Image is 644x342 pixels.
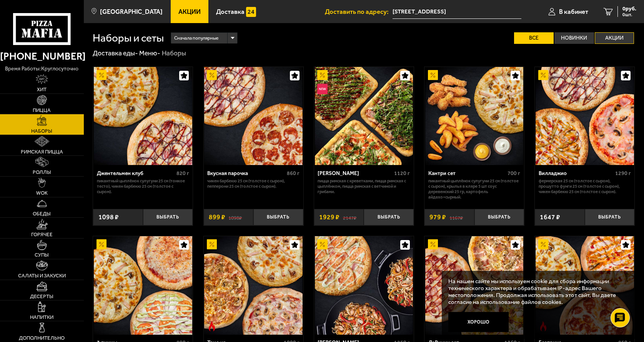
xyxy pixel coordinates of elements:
[428,70,438,80] img: Акционный
[18,273,66,278] span: Салаты и закуски
[209,214,225,220] span: 899 ₽
[228,214,242,220] s: 1098 ₽
[204,67,303,165] img: Вкусная парочка
[615,170,631,177] span: 1290 г
[424,67,524,165] a: АкционныйКантри сет
[178,8,201,15] span: Акции
[317,70,327,80] img: Акционный
[425,236,524,335] img: ДаВинчи сет
[139,49,160,57] a: Меню-
[536,67,634,165] img: Вилладжио
[314,67,414,165] a: АкционныйНовинкаМама Миа
[36,190,48,195] span: WOK
[585,209,635,225] button: Выбрать
[176,170,189,177] span: 820 г
[93,33,164,43] h1: Наборы и сеты
[474,209,524,225] button: Выбрать
[100,8,163,15] span: [GEOGRAPHIC_DATA]
[428,170,506,177] div: Кантри сет
[97,170,175,177] div: Джентельмен клуб
[207,321,217,331] img: Острое блюдо
[428,179,521,200] p: Пикантный цыплёнок сулугуни 25 см (толстое с сыром), крылья в кляре 5 шт соус деревенский 25 гр, ...
[448,312,509,332] button: Хорошо
[204,236,303,335] a: АкционныйОстрое блюдоТрио из Рио
[554,32,594,44] label: Новинки
[318,179,410,195] p: Пицца Римская с креветками, Пицца Римская с цыплёнком, Пицца Римская с ветчиной и грибами.
[162,49,186,58] div: Наборы
[94,236,192,335] img: 3 пиццы
[448,278,624,305] p: На нашем сайте мы используем cookie для сбора информации технического характера и обрабатываем IP...
[508,170,520,177] span: 700 г
[93,67,193,165] a: АкционныйДжентельмен клуб
[31,128,52,133] span: Наборы
[143,209,193,225] button: Выбрать
[207,179,300,189] p: Чикен Барбекю 25 см (толстое с сыром), Пепперони 25 см (толстое с сыром).
[315,67,413,165] img: Мама Миа
[93,49,138,57] a: Доставка еды-
[538,239,548,249] img: Акционный
[319,214,339,220] span: 1929 ₽
[424,236,524,335] a: АкционныйДаВинчи сет
[174,32,219,45] span: Сначала популярные
[19,335,65,340] span: Дополнительно
[30,315,53,320] span: Напитки
[31,232,53,237] span: Горячее
[317,239,327,249] img: Акционный
[216,8,245,15] span: Доставка
[514,32,554,44] label: Все
[540,214,560,220] span: 1647 ₽
[204,67,303,165] a: АкционныйВкусная парочка
[429,214,446,220] span: 979 ₽
[535,67,634,165] a: АкционныйВилладжио
[94,67,192,165] img: Джентельмен клуб
[393,5,521,19] span: Россия, Санкт-Петербург, Индустриальный проспект, 44Д
[207,170,285,177] div: Вкусная парочка
[428,239,438,249] img: Акционный
[204,236,303,335] img: Трио из Рио
[622,6,636,12] span: 0 руб.
[315,236,413,335] img: Вилла Капри
[394,170,410,177] span: 1120 г
[317,84,327,94] img: Новинка
[393,5,521,19] input: Ваш адрес доставки
[325,8,393,15] span: Доставить по адресу:
[287,170,300,177] span: 860 г
[33,211,51,216] span: Обеды
[33,170,51,175] span: Роллы
[97,239,107,249] img: Акционный
[539,170,613,177] div: Вилладжио
[97,70,107,80] img: Акционный
[595,32,634,44] label: Акции
[622,12,636,17] span: 0 шт.
[97,179,189,195] p: Пикантный цыплёнок сулугуни 25 см (тонкое тесто), Чикен Барбекю 25 см (толстое с сыром).
[98,214,119,220] span: 1098 ₽
[207,70,217,80] img: Акционный
[253,209,303,225] button: Выбрать
[449,214,463,220] s: 1167 ₽
[364,209,414,225] button: Выбрать
[538,70,548,80] img: Акционный
[535,236,634,335] a: АкционныйОстрое блюдоБеатриче
[425,67,524,165] img: Кантри сет
[37,87,47,92] span: Хит
[246,7,256,17] img: 15daf4d41897b9f0e9f617042186c801.svg
[33,108,51,113] span: Пицца
[30,294,53,299] span: Десерты
[539,179,631,195] p: Фермерская 25 см (толстое с сыром), Прошутто Фунги 25 см (толстое с сыром), Чикен Барбекю 25 см (...
[35,252,49,257] span: Супы
[93,236,193,335] a: Акционный3 пиццы
[536,236,634,335] img: Беатриче
[343,214,356,220] s: 2147 ₽
[21,149,63,154] span: Римская пицца
[559,8,588,15] span: В кабинет
[314,236,414,335] a: АкционныйВилла Капри
[207,239,217,249] img: Акционный
[318,170,392,177] div: [PERSON_NAME]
